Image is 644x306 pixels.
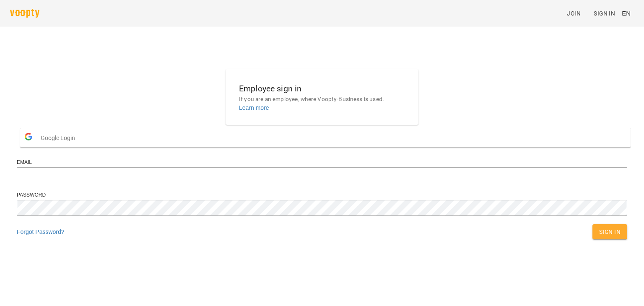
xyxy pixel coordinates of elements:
span: Join [567,8,581,18]
span: Google Login [41,130,79,146]
button: Google Login [20,128,631,147]
a: Forgot Password? [17,228,65,235]
img: voopty.png [10,9,39,18]
button: Sign In [592,224,627,239]
h6: Employee sign in [239,82,405,95]
a: Sign In [590,6,618,21]
div: Email [17,159,627,166]
span: EN [622,9,631,18]
a: Join [563,6,590,21]
div: Password [17,192,627,199]
p: If you are an employee, where Voopty-Business is used. [239,95,405,104]
span: Sign In [599,227,621,237]
span: Sign In [594,8,615,18]
a: Learn more [239,104,269,111]
button: EN [618,5,634,21]
button: Employee sign inIf you are an employee, where Voopty-Business is used.Learn more [232,75,412,119]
